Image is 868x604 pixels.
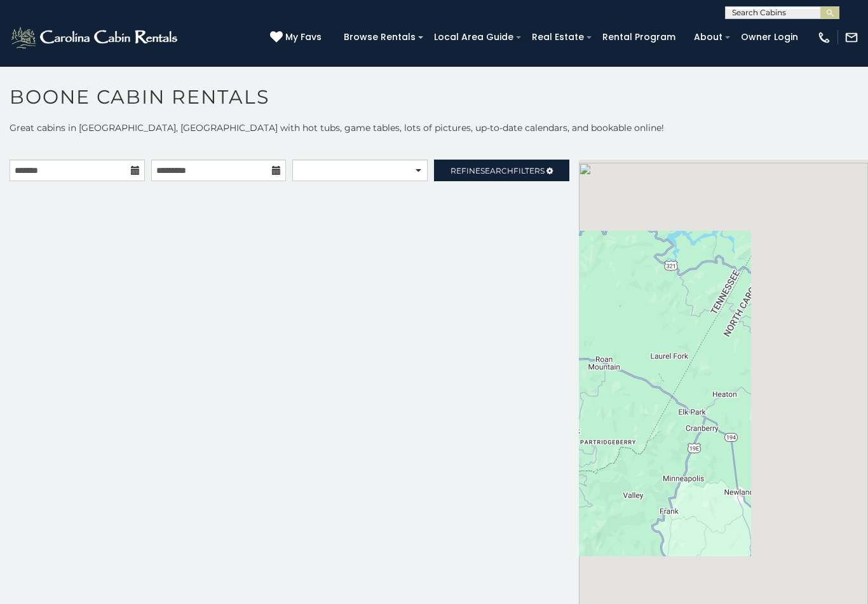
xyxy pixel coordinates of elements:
[270,31,325,45] a: My Favs
[817,31,831,45] img: phone-regular-white.png
[596,27,682,47] a: Rental Program
[526,27,590,47] a: Real Estate
[480,166,513,175] span: Search
[428,27,520,47] a: Local Area Guide
[735,27,804,47] a: Owner Login
[10,25,181,50] img: White-1-2.png
[434,160,569,181] a: RefineSearchFilters
[451,166,545,175] span: Refine Filters
[844,31,858,45] img: mail-regular-white.png
[337,27,422,47] a: Browse Rentals
[285,31,322,44] span: My Favs
[688,27,729,47] a: About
